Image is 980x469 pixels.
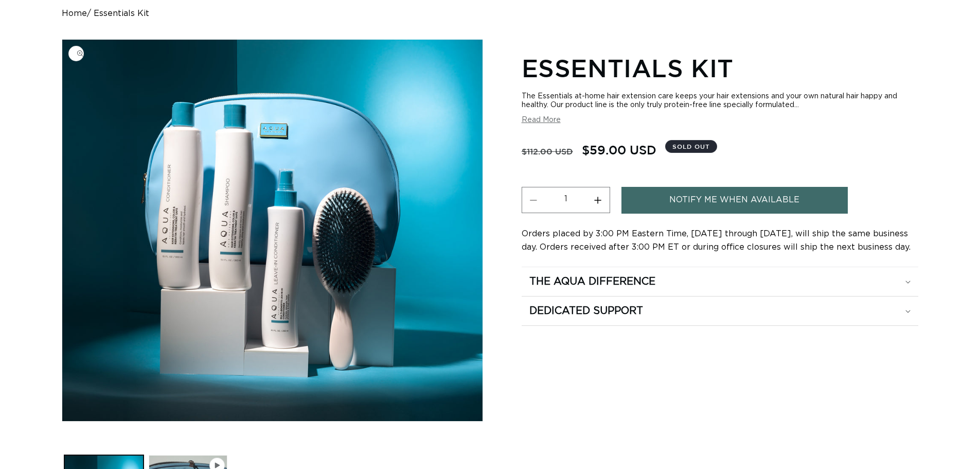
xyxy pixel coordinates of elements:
summary: Dedicated Support [522,297,918,325]
h2: The Aqua Difference [529,275,655,288]
h1: Essentials Kit [522,52,918,84]
h2: Dedicated Support [529,304,643,318]
a: Home [62,9,87,19]
span: Orders placed by 3:00 PM Eastern Time, [DATE] through [DATE], will ship the same business day. Or... [522,230,911,251]
summary: The Aqua Difference [522,267,918,296]
s: $112.00 USD [522,142,573,161]
span: $59.00 USD [582,140,656,160]
span: Essentials Kit [94,9,149,19]
div: The Essentials at-home hair extension care keeps your hair extensions and your own natural hair h... [522,92,918,110]
a: Notify Me When Available [621,187,848,213]
span: Sold out [665,140,717,153]
button: Read More [522,116,561,125]
nav: breadcrumbs [62,9,918,19]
